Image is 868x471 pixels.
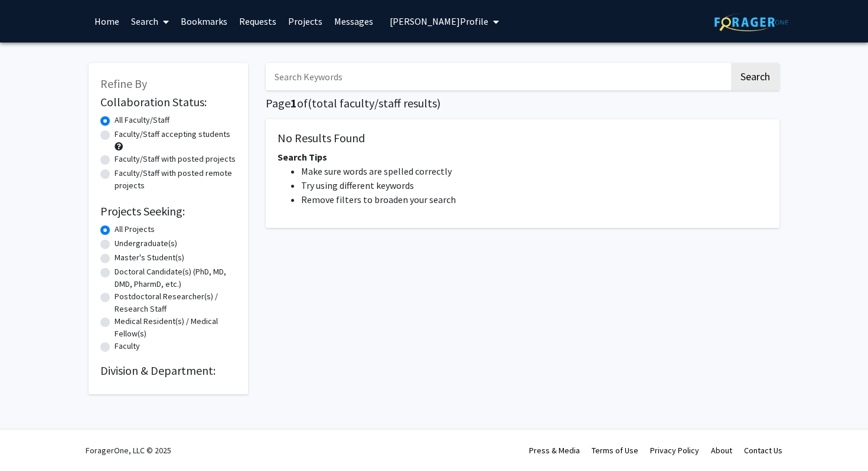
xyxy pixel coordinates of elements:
[115,114,169,126] label: All Faculty/Staff
[301,192,768,207] li: Remove filters to broaden your search
[86,430,171,471] div: ForagerOne, LLC © 2025
[731,63,779,90] button: Search
[711,445,732,456] a: About
[266,240,779,267] nav: Page navigation
[100,95,236,109] h2: Collaboration Status:
[115,266,236,290] label: Doctoral Candidate(s) (PhD, MD, DMD, PharmD, etc.)
[278,151,327,163] span: Search Tips
[328,1,379,42] a: Messages
[266,96,779,110] h1: Page of ( total faculty/staff results)
[115,167,236,192] label: Faculty/Staff with posted remote projects
[115,340,140,352] label: Faculty
[278,131,768,145] h5: No Results Found
[100,364,236,378] h2: Division & Department:
[115,153,236,165] label: Faculty/Staff with posted projects
[291,96,297,110] span: 1
[115,290,236,315] label: Postdoctoral Researcher(s) / Research Staff
[125,1,175,42] a: Search
[714,13,788,31] img: ForagerOne Logo
[650,445,699,456] a: Privacy Policy
[301,164,768,178] li: Make sure words are spelled correctly
[100,204,236,218] h2: Projects Seeking:
[592,445,638,456] a: Terms of Use
[744,445,782,456] a: Contact Us
[266,63,729,90] input: Search Keywords
[175,1,233,42] a: Bookmarks
[529,445,580,456] a: Press & Media
[115,128,230,140] label: Faculty/Staff accepting students
[100,76,147,91] span: Refine By
[115,237,177,250] label: Undergraduate(s)
[115,251,184,264] label: Master's Student(s)
[233,1,282,42] a: Requests
[390,15,488,27] span: [PERSON_NAME] Profile
[89,1,125,42] a: Home
[115,315,236,340] label: Medical Resident(s) / Medical Fellow(s)
[282,1,328,42] a: Projects
[115,223,155,235] label: All Projects
[301,178,768,192] li: Try using different keywords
